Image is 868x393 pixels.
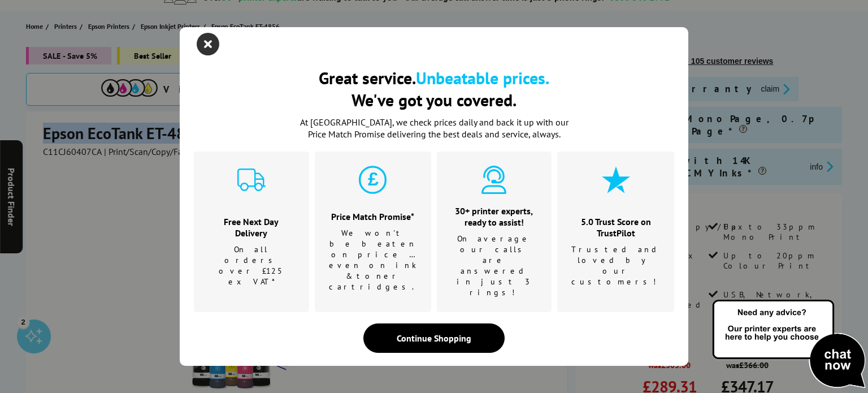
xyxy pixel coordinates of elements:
[571,216,660,239] h3: 5.0 Trust Score on TrustPilot
[480,166,508,194] img: expert-cyan.svg
[416,67,549,89] b: Unbeatable prices.
[208,216,295,239] h3: Free Next Day Delivery
[199,36,216,53] button: close modal
[710,298,868,391] img: Open Live Chat window
[451,234,538,298] p: On average our calls are answered in just 3 rings!
[237,166,266,194] img: delivery-cyan.svg
[602,166,630,194] img: star-cyan.svg
[451,205,538,228] h3: 30+ printer experts, ready to assist!
[208,244,295,287] p: On all orders over £125 ex VAT*
[329,228,417,292] p: We won't be beaten on price …even on ink & toner cartridges.
[194,67,674,111] h2: Great service. We've got you covered.
[571,244,660,287] p: Trusted and loved by our customers!
[329,211,417,222] h3: Price Match Promise*
[293,116,575,140] p: At [GEOGRAPHIC_DATA], we check prices daily and back it up with our Price Match Promise deliverin...
[359,166,387,194] img: price-promise-cyan.svg
[363,323,505,353] div: Continue Shopping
